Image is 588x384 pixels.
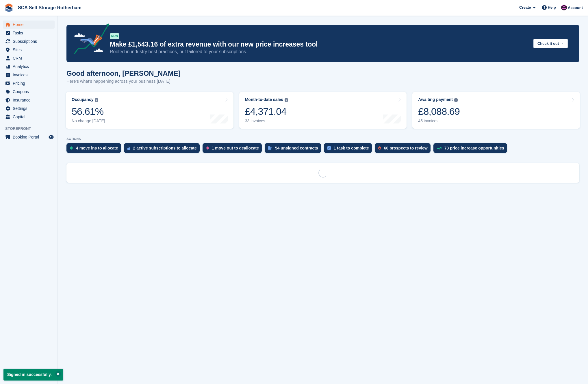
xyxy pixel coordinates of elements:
[3,113,55,121] a: menu
[124,143,203,156] a: 2 active subscriptions to allocate
[418,106,460,117] div: £8,088.69
[110,33,119,39] div: NEW
[66,137,579,141] p: ACTIONS
[3,133,55,141] a: menu
[568,5,583,11] span: Account
[66,69,181,77] h1: Good afternoon, [PERSON_NAME]
[3,29,55,37] a: menu
[3,46,55,54] a: menu
[127,146,130,150] img: active_subscription_to_allocate_icon-d502201f5373d7db506a760aba3b589e785aa758c864c3986d89f69b8ff3...
[13,88,47,96] span: Coupons
[285,98,288,102] img: icon-info-grey-7440780725fd019a000dd9b08b2336e03edf1995a4989e88bcd33f0948082b44.svg
[48,134,55,141] a: Preview store
[13,113,47,121] span: Capital
[3,104,55,112] a: menu
[212,146,259,150] div: 1 move out to deallocate
[245,106,288,117] div: £4,371.04
[3,54,55,62] a: menu
[334,146,369,150] div: 1 task to complete
[3,79,55,87] a: menu
[69,23,110,56] img: price-adjustments-announcement-icon-8257ccfd72463d97f412b2fc003d46551f7dbcb40ab6d574587a9cd5c0d94...
[13,71,47,79] span: Invoices
[13,104,47,112] span: Settings
[418,97,453,102] div: Awaiting payment
[454,98,458,102] img: icon-info-grey-7440780725fd019a000dd9b08b2336e03edf1995a4989e88bcd33f0948082b44.svg
[3,71,55,79] a: menu
[13,37,47,45] span: Subscriptions
[13,54,47,62] span: CRM
[384,146,428,150] div: 60 prospects to review
[433,143,510,156] a: 73 price increase opportunities
[324,143,375,156] a: 1 task to complete
[66,143,124,156] a: 4 move ins to allocate
[16,3,84,12] a: SCA Self Storage Rotherham
[203,143,265,156] a: 1 move out to deallocate
[548,5,556,10] span: Help
[519,5,531,10] span: Create
[5,126,57,132] span: Storefront
[3,62,55,71] a: menu
[444,146,504,150] div: 73 price increase opportunities
[72,106,105,117] div: 56.61%
[13,62,47,71] span: Analytics
[245,119,288,123] div: 33 invoices
[13,133,47,141] span: Booking Portal
[275,146,318,150] div: 54 unsigned contracts
[70,146,73,150] img: move_ins_to_allocate_icon-fdf77a2bb77ea45bf5b3d319d69a93e2d87916cf1d5bf7949dd705db3b84f3ca.svg
[3,88,55,96] a: menu
[268,146,272,150] img: contract_signature_icon-13c848040528278c33f63329250d36e43548de30e8caae1d1a13099fd9432cc5.svg
[13,46,47,54] span: Sites
[3,96,55,104] a: menu
[13,21,47,29] span: Home
[110,49,529,55] p: Rooted in industry best practices, but tailored to your subscriptions.
[533,39,568,48] button: Check it out →
[206,146,209,150] img: move_outs_to_deallocate_icon-f764333ba52eb49d3ac5e1228854f67142a1ed5810a6f6cc68b1a99e826820c5.svg
[3,21,55,29] a: menu
[239,92,407,129] a: Month-to-date sales £4,371.04 33 invoices
[110,40,529,49] p: Make £1,543.16 of extra revenue with our new price increases tool
[66,78,181,85] p: Here's what's happening across your business [DATE]
[3,369,63,381] p: Signed in successfully.
[265,143,324,156] a: 54 unsigned contracts
[133,146,197,150] div: 2 active subscriptions to allocate
[13,96,47,104] span: Insurance
[13,29,47,37] span: Tasks
[327,146,331,150] img: task-75834270c22a3079a89374b754ae025e5fb1db73e45f91037f5363f120a921f8.svg
[13,79,47,87] span: Pricing
[72,119,105,123] div: No change [DATE]
[375,143,433,156] a: 60 prospects to review
[95,98,98,102] img: icon-info-grey-7440780725fd019a000dd9b08b2336e03edf1995a4989e88bcd33f0948082b44.svg
[76,146,118,150] div: 4 move ins to allocate
[437,147,442,149] img: price_increase_opportunities-93ffe204e8149a01c8c9dc8f82e8f89637d9d84a8eef4429ea346261dce0b2c0.svg
[245,97,283,102] div: Month-to-date sales
[3,37,55,45] a: menu
[412,92,580,129] a: Awaiting payment £8,088.69 45 invoices
[72,97,93,102] div: Occupancy
[418,119,460,123] div: 45 invoices
[66,92,233,129] a: Occupancy 56.61% No change [DATE]
[378,146,381,150] img: prospect-51fa495bee0391a8d652442698ab0144808aea92771e9ea1ae160a38d050c398.svg
[561,5,567,10] img: Dale Chapman
[5,3,13,12] img: stora-icon-8386f47178a22dfd0bd8f6a31ec36ba5ce8667c1dd55bd0f319d3a0aa187defe.svg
